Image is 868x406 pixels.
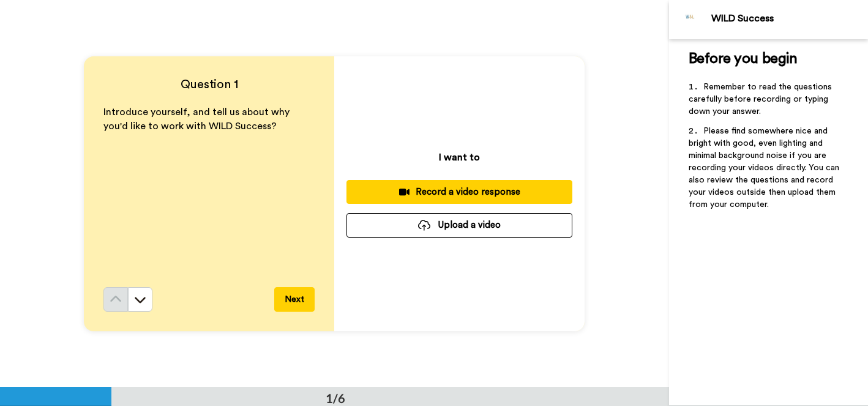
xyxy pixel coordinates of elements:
span: Remember to read the questions carefully before recording or typing down your answer. [689,83,834,116]
h4: Question 1 [103,76,315,93]
p: I want to [439,150,480,165]
span: Please find somewhere nice and bright with good, even lighting and minimal background noise if yo... [689,127,842,209]
button: Upload a video [346,213,572,237]
span: Before you begin [689,51,797,66]
button: Record a video response [346,180,572,204]
img: Profile Image [676,5,705,34]
button: Next [274,287,315,312]
div: Record a video response [356,186,563,198]
div: WILD Success [711,13,867,24]
span: Introduce yourself, and tell us about why you'd like to work with WILD Success? [103,107,292,131]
